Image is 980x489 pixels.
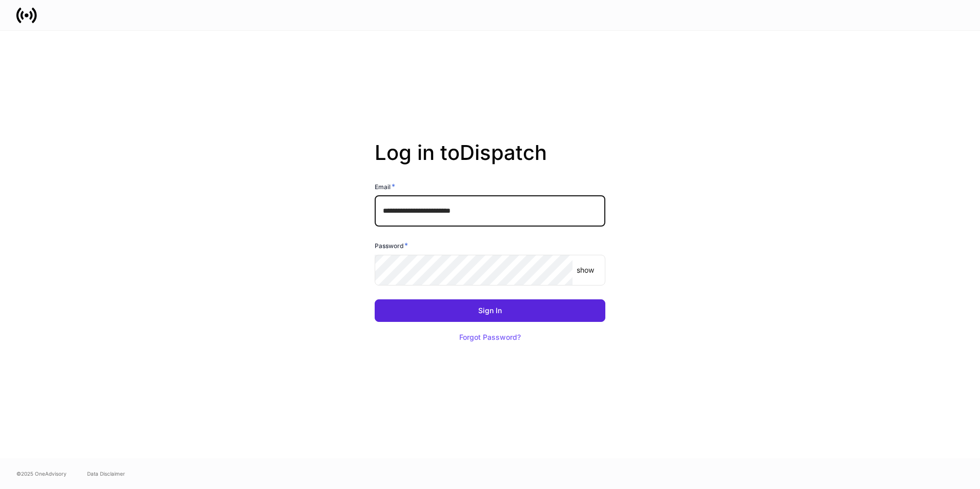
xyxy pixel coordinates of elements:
a: Data Disclaimer [87,470,125,478]
button: Sign In [375,299,605,322]
h2: Log in to Dispatch [375,140,605,181]
h6: Email [375,181,395,192]
h6: Password [375,240,408,251]
span: © 2025 OneAdvisory [16,470,67,478]
p: show [577,265,594,275]
button: Forgot Password? [446,326,534,349]
div: Sign In [478,307,502,314]
div: Forgot Password? [459,334,521,341]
